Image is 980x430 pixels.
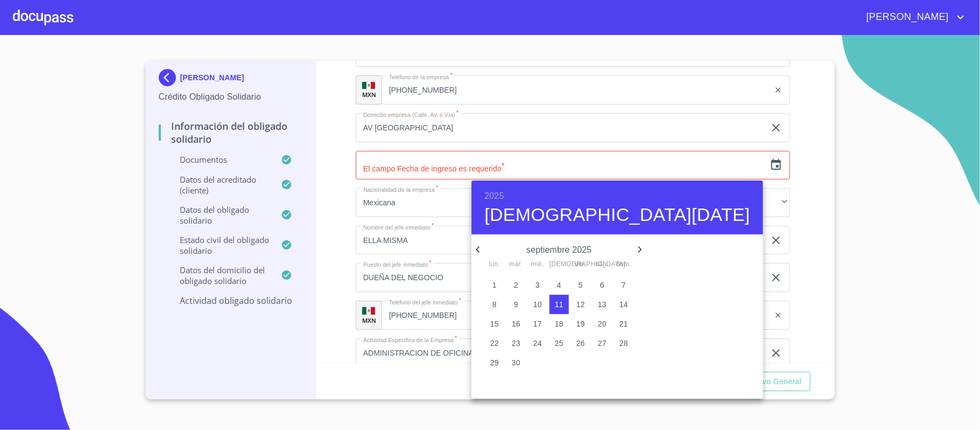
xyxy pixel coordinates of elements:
button: 25 [549,334,569,353]
p: 14 [619,299,628,310]
p: 26 [576,338,585,349]
button: 27 [593,334,612,353]
button: 14 [614,295,633,314]
button: 22 [485,334,504,353]
button: 13 [593,295,612,314]
button: [DEMOGRAPHIC_DATA][DATE] [484,204,750,226]
p: 28 [619,338,628,349]
button: 2025 [484,189,504,204]
button: 18 [549,314,569,334]
p: 11 [555,299,563,310]
button: 8 [485,295,504,314]
button: 2 [506,275,526,295]
button: 16 [506,314,526,334]
p: 21 [619,318,628,329]
button: 10 [528,295,547,314]
p: 3 [535,280,540,290]
button: 17 [528,314,547,334]
button: 26 [571,334,590,353]
span: mar. [506,259,526,270]
button: 6 [593,275,612,295]
button: 24 [528,334,547,353]
p: 27 [598,338,607,349]
button: 23 [506,334,526,353]
p: 16 [512,318,520,329]
p: 7 [622,280,626,290]
button: 1 [485,275,504,295]
p: 13 [598,299,607,310]
p: 9 [514,299,518,310]
button: 7 [614,275,633,295]
p: 22 [490,338,499,349]
button: 30 [506,353,526,372]
p: 29 [490,357,499,368]
button: 12 [571,295,590,314]
p: 12 [576,299,585,310]
p: 2 [514,280,518,290]
p: 8 [492,299,497,310]
button: 29 [485,353,504,372]
button: 3 [528,275,547,295]
button: 20 [593,314,612,334]
button: 15 [485,314,504,334]
button: 28 [614,334,633,353]
button: 19 [571,314,590,334]
button: 9 [506,295,526,314]
span: lun. [485,259,504,270]
span: dom. [614,259,633,270]
p: 5 [579,280,583,290]
p: septiembre 2025 [484,244,633,256]
span: [DEMOGRAPHIC_DATA]. [549,259,569,270]
button: 11 [549,295,569,314]
p: 10 [533,299,542,310]
p: 24 [533,338,542,349]
p: 30 [512,357,520,368]
p: 4 [557,280,561,290]
p: 23 [512,338,520,349]
p: 20 [598,318,607,329]
p: 6 [600,280,604,290]
span: vie. [571,259,590,270]
span: mié. [528,259,547,270]
p: 25 [555,338,563,349]
span: sáb. [593,259,612,270]
button: 4 [549,275,569,295]
button: 5 [571,275,590,295]
p: 1 [492,280,497,290]
button: 21 [614,314,633,334]
p: 18 [555,318,563,329]
p: 15 [490,318,499,329]
p: 17 [533,318,542,329]
p: 19 [576,318,585,329]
